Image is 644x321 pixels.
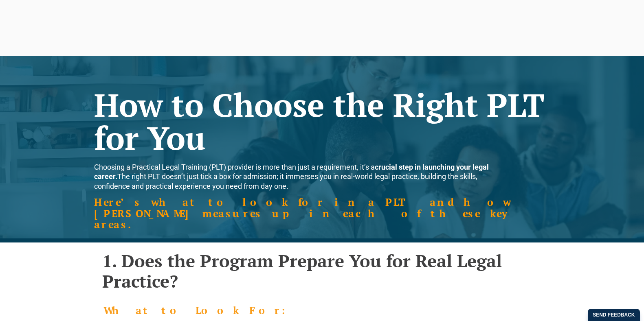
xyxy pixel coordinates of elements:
[103,304,298,317] b: What to Look For:
[94,88,550,154] h1: How to Choose the Right PLT for You
[94,163,489,181] b: crucial step in launching your legal career.
[94,163,375,171] span: Choosing a Practical Legal Training (PLT) provider is more than just a requirement, it’s a
[94,195,511,231] strong: Here’s what to look for in a PLT and how [PERSON_NAME] measures up in each of these key areas.
[94,163,489,190] span: The right PLT doesn’t just tick a box for admission; it immerses you in real-world legal practice...
[102,251,542,292] h2: 1. Does the Program Prepare You for Real Legal Practice?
